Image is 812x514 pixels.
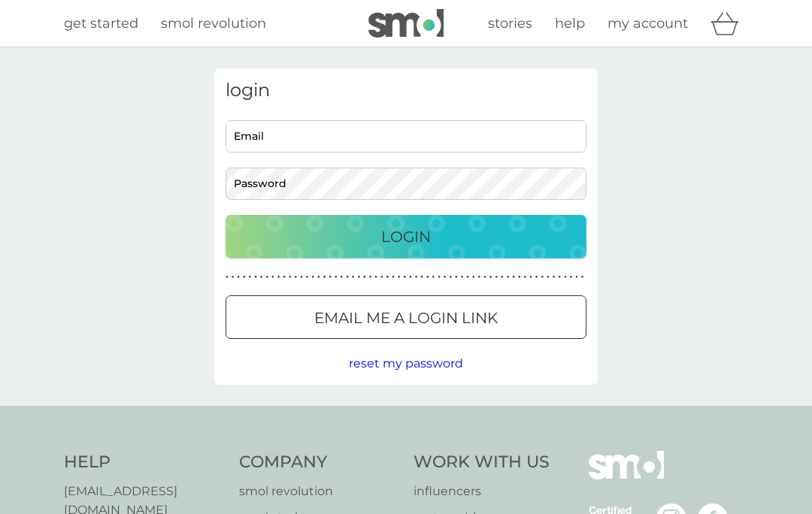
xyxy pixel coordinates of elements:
[495,274,498,281] p: ●
[317,274,320,281] p: ●
[553,274,556,281] p: ●
[329,274,332,281] p: ●
[524,274,527,281] p: ●
[426,274,429,281] p: ●
[64,451,224,474] h4: Help
[346,274,349,281] p: ●
[449,274,452,281] p: ●
[349,356,463,370] span: reset my password
[249,274,252,281] p: ●
[226,295,586,339] button: Email me a login link
[357,274,360,281] p: ●
[564,274,567,281] p: ●
[607,15,688,32] span: my account
[455,274,458,281] p: ●
[570,274,573,281] p: ●
[558,274,561,281] p: ●
[589,451,664,502] img: smol
[555,15,585,32] span: help
[438,274,441,281] p: ●
[283,274,286,281] p: ●
[529,274,532,281] p: ●
[547,274,550,281] p: ●
[507,274,510,281] p: ●
[369,274,372,281] p: ●
[265,274,268,281] p: ●
[232,274,235,281] p: ●
[444,274,447,281] p: ●
[420,274,423,281] p: ●
[381,225,431,249] p: Login
[335,274,338,281] p: ●
[501,274,504,281] p: ●
[226,215,586,259] button: Login
[289,274,292,281] p: ●
[461,274,464,281] p: ●
[311,274,314,281] p: ●
[300,274,303,281] p: ●
[352,274,355,281] p: ●
[254,274,257,281] p: ●
[392,274,395,281] p: ●
[386,274,389,281] p: ●
[472,274,475,281] p: ●
[432,274,435,281] p: ●
[380,274,383,281] p: ●
[488,15,532,32] span: stories
[363,274,366,281] p: ●
[277,274,280,281] p: ●
[306,274,309,281] p: ●
[575,274,578,281] p: ●
[414,451,550,474] h4: Work With Us
[239,451,399,474] h4: Company
[64,13,138,35] a: get started
[314,306,498,330] p: Email me a login link
[295,274,298,281] p: ●
[403,274,406,281] p: ●
[488,13,532,35] a: stories
[368,9,444,38] img: smol
[607,13,688,35] a: my account
[349,354,463,373] button: reset my password
[271,274,274,281] p: ●
[555,13,585,35] a: help
[341,274,344,281] p: ●
[581,274,584,281] p: ●
[260,274,263,281] p: ●
[478,274,481,281] p: ●
[64,15,138,32] span: get started
[323,274,326,281] p: ●
[239,482,399,501] a: smol revolution
[398,274,401,281] p: ●
[374,274,377,281] p: ●
[237,274,240,281] p: ●
[518,274,521,281] p: ●
[415,274,418,281] p: ●
[226,80,586,101] h3: login
[409,274,412,281] p: ●
[466,274,469,281] p: ●
[161,13,266,35] a: smol revolution
[161,15,266,32] span: smol revolution
[512,274,515,281] p: ●
[489,274,492,281] p: ●
[535,274,538,281] p: ●
[541,274,544,281] p: ●
[483,274,486,281] p: ●
[226,274,229,281] p: ●
[710,8,748,38] div: basket
[414,482,550,501] a: influencers
[243,274,246,281] p: ●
